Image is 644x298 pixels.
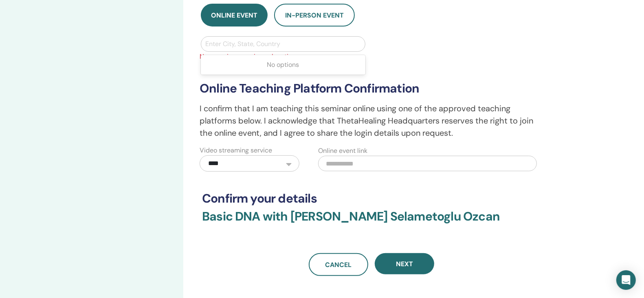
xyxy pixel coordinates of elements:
label: Video streaming service [200,146,272,155]
span: In-Person Event [285,11,344,20]
button: In-Person Event [274,4,355,26]
p: I confirm that I am teaching this seminar online using one of the approved teaching platforms bel... [200,102,543,139]
div: No options [201,57,365,73]
span: Cancel [325,260,352,269]
h3: Basic DNA with [PERSON_NAME] Selametoglu Ozcan [202,209,541,234]
h3: Online Teaching Platform Confirmation [200,81,543,96]
button: Next [375,253,434,274]
div: Open Intercom Messenger [616,270,636,290]
span: Online Event [211,11,257,20]
button: Online Event [201,4,268,26]
h3: Confirm your details [202,191,541,206]
span: New seminar requires a location [195,52,548,62]
span: Next [396,260,413,268]
a: Cancel [309,253,368,276]
label: Online event link [318,146,367,156]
